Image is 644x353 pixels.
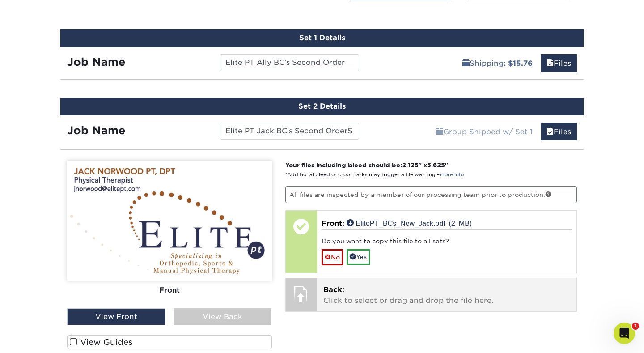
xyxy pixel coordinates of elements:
[402,162,419,169] span: 2.125
[285,186,577,203] p: All files are inspected by a member of our processing team prior to production.
[547,59,554,68] span: files
[614,323,635,344] iframe: Intercom live chat
[430,123,538,140] a: Group Shipped w/ Set 1
[322,219,344,228] span: Front:
[322,249,343,265] a: No
[60,29,584,47] div: Set 1 Details
[504,59,533,68] b: : $15.76
[67,124,125,137] strong: Job Name
[541,123,577,140] a: Files
[547,128,554,136] span: files
[220,54,359,71] input: Enter a job name
[60,98,584,115] div: Set 2 Details
[67,281,272,300] div: Front
[322,237,572,249] div: Do you want to copy this file to all sets?
[462,59,470,68] span: shipping
[323,285,344,294] span: Back:
[285,172,464,178] small: *Additional bleed or crop marks may trigger a file warning –
[67,55,125,68] strong: Job Name
[427,162,445,169] span: 3.625
[323,285,571,306] p: Click to select or drag and drop the file here.
[347,249,370,264] a: Yes
[457,54,538,72] a: Shipping: $15.76
[436,128,443,136] span: shipping
[67,335,272,349] label: View Guides
[541,54,577,72] a: Files
[67,308,165,325] div: View Front
[220,123,359,140] input: Enter a job name
[174,308,272,325] div: View Back
[347,219,472,226] a: ElitePT_BCs_New_Jack.pdf (2 MB)
[285,162,448,169] strong: Your files including bleed should be: " x "
[440,172,464,178] a: more info
[632,323,639,330] span: 1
